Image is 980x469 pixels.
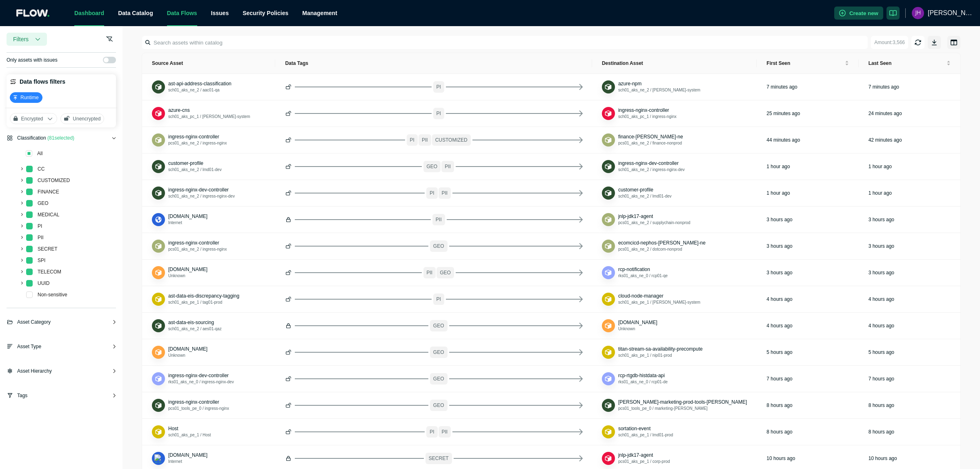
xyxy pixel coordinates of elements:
[602,107,677,120] div: Applicationingress-nginx-controllersch01_aks_pc_1 / ingress-nginx
[602,160,685,173] div: Applicationingress-nginx-dev-controllersch01_aks_ne_2 / ingress-nginx-dev
[602,425,673,438] div: Applicationsortation-eventsch01_aks_pe_1 / lmd01-prod
[154,348,163,357] img: Application
[604,348,612,357] img: Application
[168,114,250,119] span: sch01_aks_pc_1 / [PERSON_NAME]-system
[423,267,436,278] span: PII
[17,367,52,375] span: Asset Hierarchy
[602,240,615,253] button: Application
[168,133,219,140] button: ingress-nginx-controller
[433,81,444,93] span: PI
[152,452,207,465] div: DBInstance[DOMAIN_NAME]Internet
[604,109,612,118] img: Application
[618,194,672,198] span: sch01_aks_ne_2 / lmd01-dev
[441,161,454,172] span: PII
[152,372,165,385] button: Application
[592,53,757,74] th: Destination Asset
[430,320,448,331] span: GEO
[168,452,207,458] span: [DOMAIN_NAME]
[618,346,703,352] button: titan-stream-sa-availability-precompute
[604,454,612,463] img: Application
[154,269,163,277] img: Application
[602,213,690,226] div: Applicationjnlp-jdk17-agentpcs01_aks_ne_2 / supplychain-nonprod
[618,81,641,87] span: azure-npm
[602,107,615,120] button: Application
[766,163,790,170] div: 1 hour ago
[168,167,222,172] span: sch01_aks_ne_2 / lmd01-dev
[604,401,612,410] img: Application
[36,210,61,220] span: MEDICAL
[433,293,444,305] span: PI
[602,399,615,412] button: Application
[618,267,650,272] span: rcp-notification
[168,353,185,358] span: Unknown
[168,293,239,299] button: ast-data-eis-discrepancy-tagging
[152,319,222,332] div: Applicationast-data-eis-sourcingsch01_aks_ne_2 / aes01-qaz
[154,242,163,251] img: Application
[766,110,800,117] div: 25 minutes ago
[152,160,165,173] button: Application
[168,213,207,220] button: [DOMAIN_NAME]
[144,36,868,49] input: Search assets within catalog
[152,293,239,306] div: Applicationast-data-eis-discrepancy-taggingsch01_aks_pe_1 / tag01-prod
[60,113,105,124] div: Unencrypted
[618,406,708,411] span: pcs01_tools_pe_0 / marketing-[PERSON_NAME]
[38,269,61,275] span: TELECOM
[602,213,615,226] button: Application
[618,187,653,193] button: customer-profile
[766,84,797,90] div: 7 minutes ago
[168,406,229,411] span: pcs01_tools_pe_0 / ingress-nginx
[168,452,207,458] button: [DOMAIN_NAME]
[154,216,163,224] img: Application
[152,160,222,173] div: Applicationcustomer-profilesch01_aks_ne_2 / lmd01-dev
[154,136,163,144] img: Application
[21,116,43,122] span: Encrypted
[618,220,690,225] span: pcs01_aks_ne_2 / supplychain-nonprod
[74,10,104,16] a: Dashboard
[168,319,214,326] button: ast-data-eis-sourcing
[604,322,612,330] img: Application
[869,163,892,170] div: 1 hour ago
[152,452,165,465] button: DBInstance
[10,113,57,124] div: Encrypted
[10,92,42,103] div: Runtime
[152,399,229,412] div: Applicationingress-nginx-controllerpcs01_tools_pe_0 / ingress-nginx
[20,94,39,101] span: Runtime
[602,346,703,359] div: Applicationtitan-stream-sa-availability-precomputesch01_aks_pe_1 / nip01-prod
[604,83,612,91] img: Application
[152,319,165,332] button: Application
[618,433,673,437] span: sch01_aks_pe_1 / lmd01-prod
[168,372,229,379] button: ingress-nginx-dev-controller
[618,240,706,246] button: ecomcicd-nephos-[PERSON_NAME]-ne
[869,429,894,435] div: 8 hours ago
[618,459,670,464] span: pcs01_aks_pe_1 / corp-prod
[38,246,58,252] span: SECRET
[430,400,448,411] span: GEO
[426,426,437,438] span: PI
[618,187,653,193] span: customer-profile
[618,247,682,251] span: pcs01_aks_ne_2 / dotcom-nonprod
[869,269,894,276] div: 3 hours ago
[154,109,163,118] img: Application
[618,133,683,140] button: finance-[PERSON_NAME]-ne
[869,349,894,356] div: 5 hours ago
[168,160,203,167] button: customer-profile
[602,187,615,200] button: Application
[17,391,27,400] span: Tags
[38,212,59,218] span: MEDICAL
[152,80,165,93] button: Application
[38,178,70,183] span: CUSTOMIZED
[38,235,44,240] span: PII
[38,280,49,286] span: UUID
[7,33,47,46] button: Filters
[618,273,668,278] span: rks01_aks_ne_0 / rcp01-qe
[168,320,214,325] span: ast-data-eis-sourcing
[168,107,190,113] span: azure-cns
[618,141,682,145] span: pcs01_aks_ne_2 / finance-nonprod
[168,141,227,145] span: pcs01_aks_ne_2 / ingress-nginx
[36,198,50,208] span: GEO
[618,114,677,119] span: sch01_aks_pc_1 / ingress-nginx
[168,267,207,272] span: [DOMAIN_NAME]
[834,7,883,20] button: Create new
[168,266,207,273] button: [DOMAIN_NAME]
[168,399,219,405] button: ingress-nginx-controller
